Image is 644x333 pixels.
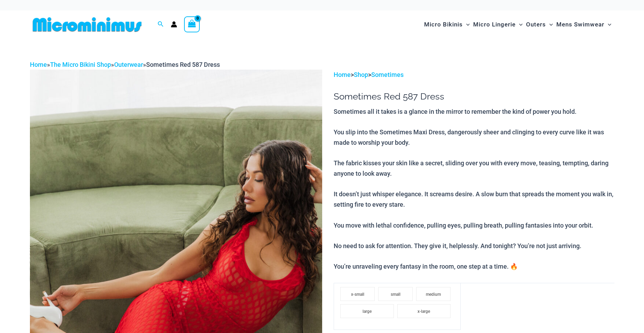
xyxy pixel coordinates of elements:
span: Menu Toggle [546,16,553,33]
li: large [340,304,394,318]
a: OutersMenu ToggleMenu Toggle [524,14,555,35]
span: medium [426,292,441,297]
span: x-large [418,309,430,314]
span: Sometimes Red 587 Dress [146,61,220,68]
span: Micro Lingerie [473,16,516,33]
h1: Sometimes Red 587 Dress [334,91,614,102]
a: Mens SwimwearMenu ToggleMenu Toggle [555,14,613,35]
span: small [391,292,400,297]
span: Mens Swimwear [556,16,604,33]
li: x-small [340,287,375,301]
span: Menu Toggle [604,16,611,33]
span: x-small [351,292,364,297]
span: Menu Toggle [463,16,470,33]
p: > > [334,70,614,80]
a: Account icon link [171,21,177,27]
span: » » » [30,61,220,68]
li: small [378,287,413,301]
p: Sometimes all it takes is a glance in the mirror to remember the kind of power you hold. You slip... [334,106,614,272]
a: Home [334,71,351,78]
a: Micro BikinisMenu ToggleMenu Toggle [422,14,471,35]
span: Micro Bikinis [424,16,463,33]
li: x-large [397,304,451,318]
a: The Micro Bikini Shop [50,61,111,68]
a: Micro LingerieMenu ToggleMenu Toggle [471,14,524,35]
a: Sometimes [371,71,404,78]
nav: Site Navigation [421,13,614,36]
a: View Shopping Cart, empty [184,16,200,32]
span: Outers [526,16,546,33]
span: Menu Toggle [516,16,523,33]
a: Outerwear [114,61,143,68]
li: medium [416,287,451,301]
span: large [363,309,372,314]
a: Shop [354,71,368,78]
a: Home [30,61,47,68]
a: Search icon link [158,20,164,29]
img: MM SHOP LOGO FLAT [30,17,144,32]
